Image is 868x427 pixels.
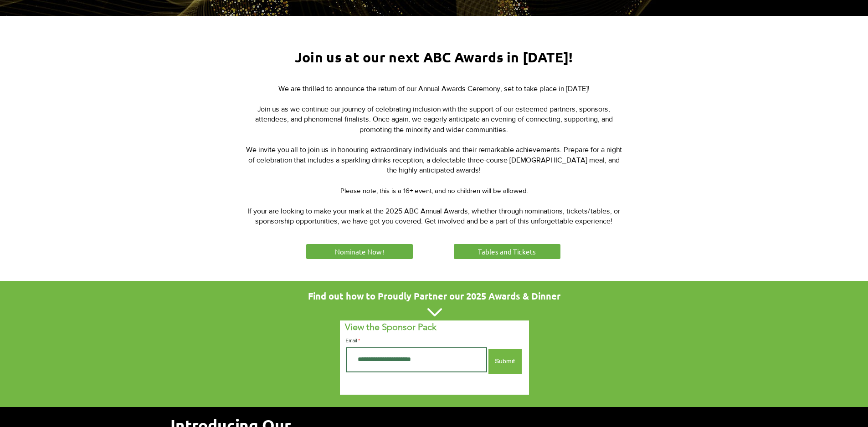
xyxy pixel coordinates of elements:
span: If your are looking to make your mark at the 2025 ABC Annual Awards, whether through nominations,... [247,207,620,225]
a: Tables and Tickets [452,243,562,260]
span: Nominate Now! [335,247,384,256]
span: Please note, this is a 16+ event, and no children will be allowed. [340,187,528,194]
span: Submit [495,357,515,366]
span: We are thrilled to announce the return of our Annual Awards Ceremony, set to take place in [DATE]! [278,85,590,92]
a: Nominate Now! [305,243,414,260]
span: We invite you all to join us in honouring extraordinary individuals and their remarkable achievem... [246,146,622,174]
span: Join us as we continue our journey of celebrating inclusion with the support of our esteemed part... [255,105,613,133]
span: Tables and Tickets [478,247,536,256]
span: Join us at our next ABC Awards in [DATE]! [295,49,573,66]
button: Submit [488,349,522,374]
span: Find out how to Proudly Partner our 2025 Awards & Dinner [308,290,560,302]
span: View the Sponsor Pack [345,321,437,332]
label: Email [346,339,487,343]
